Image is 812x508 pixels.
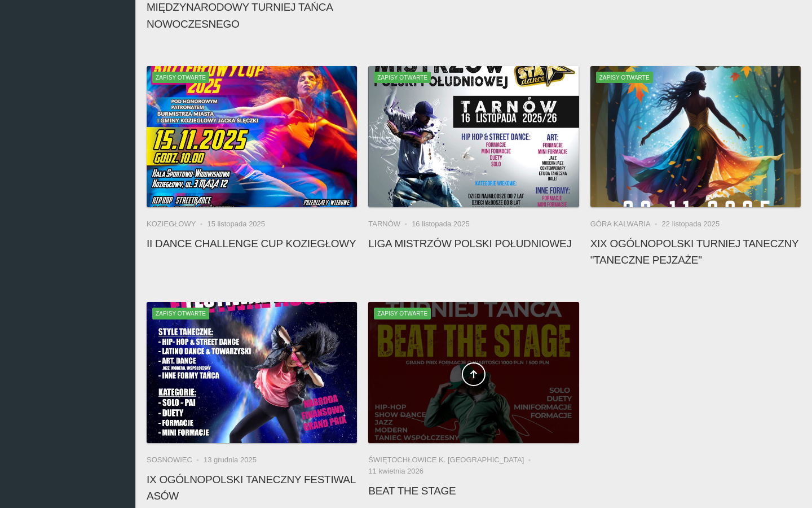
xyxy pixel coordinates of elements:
a: XIX Ogólnopolski Turniej Taneczny "Taneczne Pejzaże"Zapisy otwarte [590,66,801,207]
li: Góra Kalwaria [590,218,662,230]
span: Zapisy otwarte [596,72,653,83]
li: 11 kwietnia 2026 [368,466,423,477]
img: Liga Mistrzów Polski Południowej [368,66,579,207]
a: Beat the StageZapisy otwarte [368,302,579,443]
span: Zapisy otwarte [152,308,209,319]
img: IX Ogólnopolski Taneczny Festiwal Asów [147,302,357,443]
a: Liga Mistrzów Polski PołudniowejZapisy otwarte [368,66,579,207]
a: II Dance Challenge Cup KOZIEGŁOWYZapisy otwarte [147,66,357,207]
li: Tarnów [368,218,412,230]
span: Zapisy otwarte [152,72,209,83]
span: Zapisy otwarte [374,72,431,83]
img: XIX Ogólnopolski Turniej Taneczny "Taneczne Pejzaże" [590,66,801,207]
li: 16 listopada 2025 [412,218,470,230]
li: 15 listopada 2025 [207,218,265,230]
span: Zapisy otwarte [374,308,431,319]
h4: IX Ogólnopolski Taneczny Festiwal Asów [147,471,357,504]
li: Świętochłowice k. [GEOGRAPHIC_DATA] [368,454,535,466]
li: Sosnowiec [147,454,204,466]
li: Koziegłowy [147,218,207,230]
li: 22 listopada 2025 [662,218,720,230]
li: 13 grudnia 2025 [204,454,257,466]
h4: XIX Ogólnopolski Turniej Taneczny "Taneczne Pejzaże" [590,235,801,268]
a: IX Ogólnopolski Taneczny Festiwal AsówZapisy otwarte [147,302,357,443]
h4: Liga Mistrzów Polski Południowej [368,235,579,252]
h4: II Dance Challenge Cup KOZIEGŁOWY [147,235,357,252]
img: II Dance Challenge Cup KOZIEGŁOWY [147,66,357,207]
h4: Beat the Stage [368,483,579,499]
